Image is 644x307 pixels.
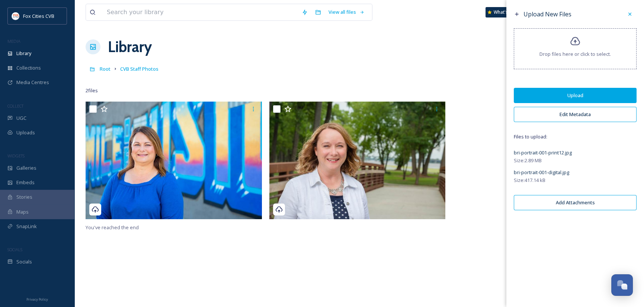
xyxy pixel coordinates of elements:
span: Socials [16,258,32,265]
span: bri-portrait-001-print12.jpg [514,149,572,156]
span: Upload New Files [523,10,571,18]
span: Size: 417.14 kB [514,177,545,184]
span: Collections [16,64,41,71]
span: SOCIALS [7,247,22,252]
img: images.png [12,12,19,20]
span: Uploads [16,129,35,136]
img: Pam Seidl.jpg [269,102,446,219]
span: Media Centres [16,79,49,86]
span: Privacy Policy [26,297,48,302]
span: MEDIA [7,38,20,44]
span: Galleries [16,164,36,172]
span: Fox Cities CVB [23,13,54,19]
span: SnapLink [16,223,37,230]
span: bri-portrait-001-digital.jpg [514,169,569,176]
span: WIDGETS [7,153,25,159]
span: Root [100,65,110,72]
span: Stories [16,194,32,201]
button: Upload [514,88,637,103]
a: CVB Staff Photos [120,64,158,73]
span: UGC [16,115,26,122]
a: What's New [486,7,523,17]
span: 2 file s [86,87,98,94]
span: Maps [16,208,29,215]
button: Add Attachments [514,195,637,210]
input: Search your library [103,4,298,20]
button: Edit Metadata [514,107,637,122]
a: Root [100,64,110,73]
a: Privacy Policy [26,294,48,303]
a: View all files [325,5,368,19]
span: Drop files here or click to select. [539,51,611,58]
span: CVB Staff Photos [120,65,158,72]
span: You've reached the end [86,224,139,231]
span: Files to upload: [514,133,637,140]
a: Library [108,36,152,58]
span: Size: 2.89 MB [514,157,542,164]
span: COLLECT [7,103,23,109]
button: Open Chat [611,274,633,296]
span: Embeds [16,179,35,186]
span: Library [16,50,31,57]
img: Cathy Trebatoski.jpg [86,102,262,219]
